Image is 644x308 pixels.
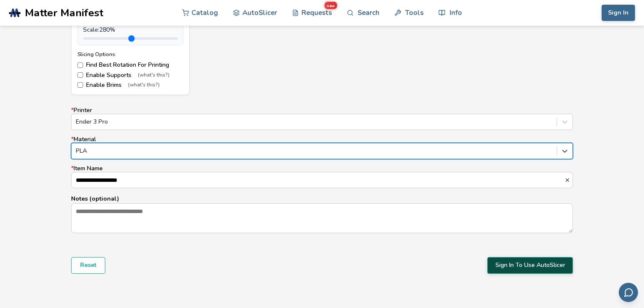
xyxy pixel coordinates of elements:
label: Item Name [71,165,573,188]
div: Slicing Options: [78,51,183,57]
button: Sign In [602,5,635,21]
button: *Item Name [564,177,572,183]
textarea: Notes (optional) [72,204,572,233]
label: Material [71,136,573,159]
input: Enable Brims(what's this?) [78,82,83,88]
label: Find Best Rotation For Printing [78,62,183,68]
input: Enable Supports(what's this?) [78,72,83,78]
input: Find Best Rotation For Printing [78,62,83,68]
label: Printer [71,107,573,130]
label: Enable Supports [78,72,183,79]
label: Enable Brims [78,82,183,89]
button: Reset [71,257,105,273]
span: (what's this?) [128,82,160,88]
button: Sign In To Use AutoSlicer [487,257,573,273]
p: Notes (optional) [71,194,573,203]
span: new [325,2,337,9]
input: *Item Name [72,172,564,188]
span: Matter Manifest [25,7,103,19]
button: Send feedback via email [619,283,638,302]
span: Scale: 280 % [83,27,115,33]
span: (what's this?) [138,72,170,78]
